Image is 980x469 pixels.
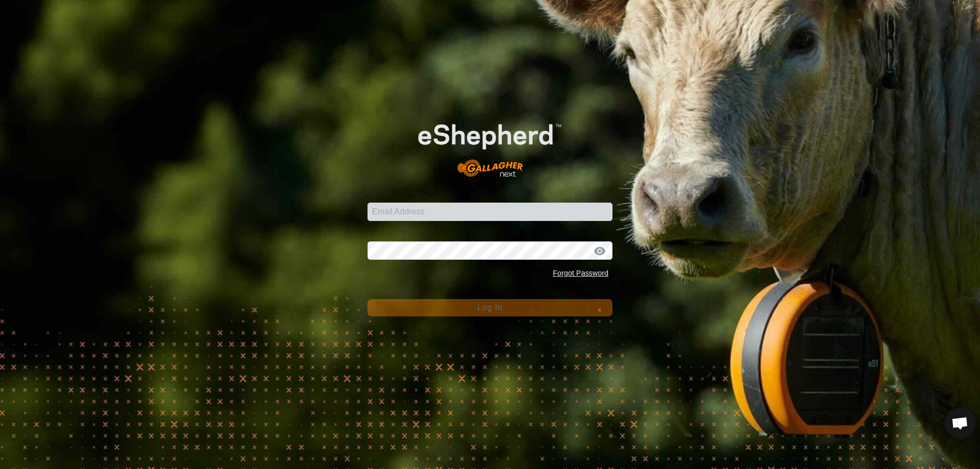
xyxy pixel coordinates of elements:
span: Log In [477,303,502,312]
input: Email Address [367,203,612,221]
button: Log In [367,299,612,316]
a: Forgot Password [553,269,608,277]
div: Open chat [945,408,975,438]
img: E-shepherd Logo [392,104,588,187]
